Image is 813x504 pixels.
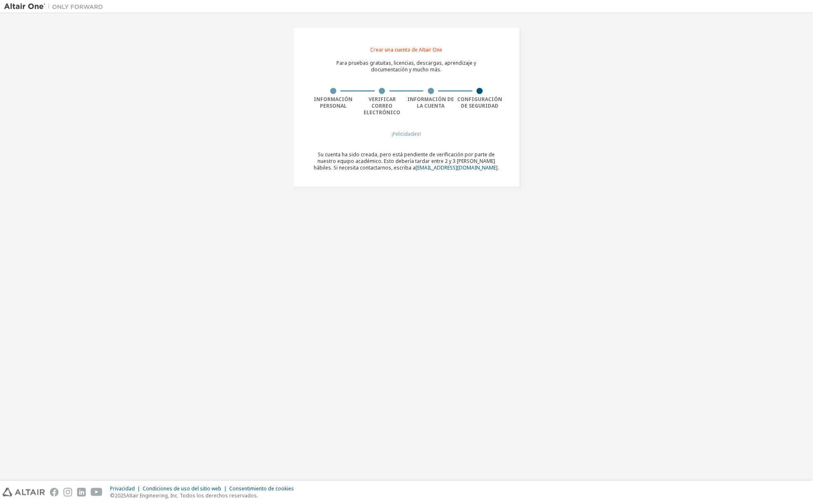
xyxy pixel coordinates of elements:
[371,46,443,53] font: Crear una cuenta de Altair One
[364,96,400,116] font: Verificar correo electrónico
[63,488,72,497] img: instagram.svg
[314,96,352,109] font: Información personal
[110,485,135,492] font: Privacidad
[91,488,103,497] img: youtube.svg
[2,488,45,497] img: altair_logo.svg
[229,485,294,492] font: Consentimiento de cookies
[115,492,126,499] font: 2025
[126,492,258,499] font: Altair Engineering, Inc. Todos los derechos reservados.
[392,130,421,137] font: ¡Felicidades!
[416,164,498,171] a: [EMAIL_ADDRESS][DOMAIN_NAME]
[143,485,221,492] font: Condiciones de uso del sitio web
[371,66,442,73] font: documentación y mucho más.
[110,492,115,499] font: ©
[408,96,454,109] font: Información de la cuenta
[77,488,86,497] img: linkedin.svg
[337,59,477,66] font: Para pruebas gratuitas, licencias, descargas, aprendizaje y
[314,151,496,171] font: Su cuenta ha sido creada, pero está pendiente de verificación por parte de nuestro equipo académi...
[498,164,499,171] font: .
[457,96,502,109] font: Configuración de seguridad
[4,2,107,11] img: Altair Uno
[50,488,59,497] img: facebook.svg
